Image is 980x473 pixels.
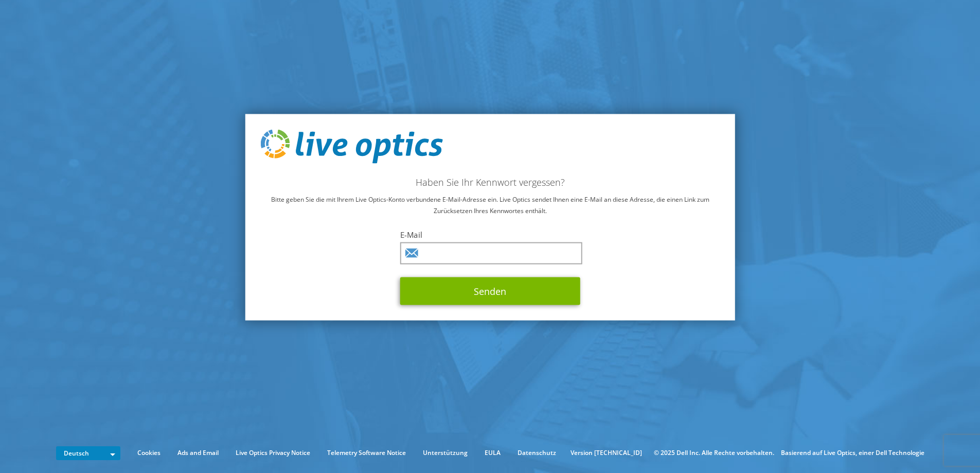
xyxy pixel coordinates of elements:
[565,447,647,459] li: Version [TECHNICAL_ID]
[649,447,779,459] li: © 2025 Dell Inc. Alle Rechte vorbehalten.
[130,447,168,459] a: Cookies
[260,176,720,187] h2: Haben Sie Ihr Kennwort vergessen?
[400,229,580,239] label: E-Mail
[781,447,924,459] li: Basierend auf Live Optics, einer Dell Technologie
[400,277,580,305] button: Senden
[260,194,720,216] p: Bitte geben Sie die mit Ihrem Live Optics-Konto verbundene E-Mail-Adresse ein. Live Optics sendet...
[228,447,318,459] a: Live Optics Privacy Notice
[170,447,226,459] a: Ads and Email
[319,447,414,459] a: Telemetry Software Notice
[415,447,475,459] a: Unterstützung
[260,130,442,164] img: live_optics_svg.svg
[477,447,508,459] a: EULA
[510,447,564,459] a: Datenschutz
